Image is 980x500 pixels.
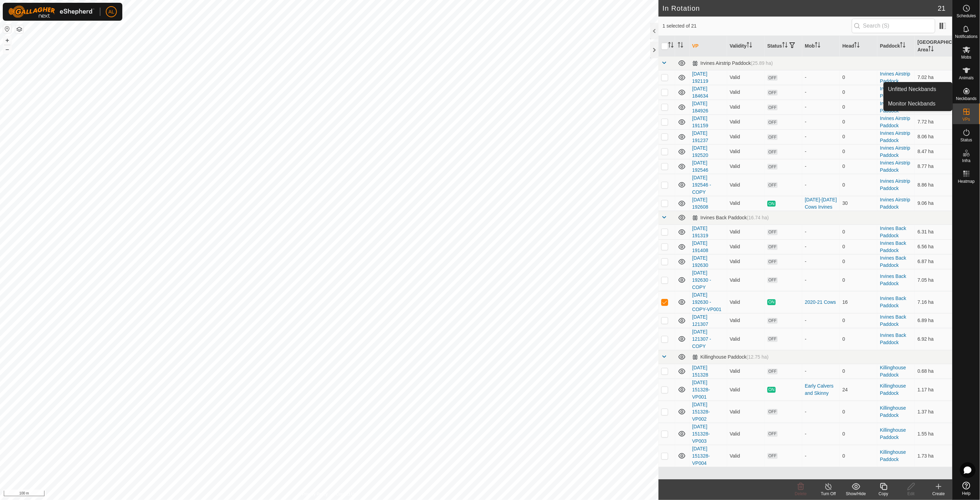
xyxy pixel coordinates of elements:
div: - [805,336,837,343]
p-sorticon: Activate to sort [678,43,683,49]
td: Valid [727,100,765,114]
td: Valid [727,129,765,144]
td: 1.73 ha [915,445,952,467]
span: OFF [767,277,778,283]
a: Irvines Airstrip Paddock [880,116,910,128]
p-sorticon: Activate to sort [747,43,752,49]
span: (12.75 ha) [747,354,769,360]
td: 8.47 ha [915,144,952,159]
span: AL [108,8,114,16]
td: Valid [727,85,765,100]
a: Irvines Airstrip Paddock [880,160,910,173]
a: Irvines Airstrip Paddock [880,71,910,84]
a: [DATE] 192119 [692,71,708,84]
td: 0 [840,114,877,129]
div: - [805,430,837,438]
div: - [805,243,837,250]
div: - [805,228,837,236]
a: [DATE] 151328-VP002 [692,402,710,422]
td: 6.87 ha [915,254,952,269]
td: 0 [840,364,877,379]
a: Irvines Airstrip Paddock [880,145,910,158]
div: - [805,408,837,416]
td: Valid [727,445,765,467]
span: Notifications [955,34,978,39]
div: - [805,163,837,170]
a: [DATE] 192630 - COPY-VP001 [692,292,722,312]
td: 0 [840,144,877,159]
div: Irvines Airstrip Paddock [692,60,773,66]
span: OFF [767,164,778,170]
span: OFF [767,182,778,188]
th: VP [690,36,727,57]
td: 1.55 ha [915,423,952,445]
a: [DATE] 191237 [692,130,708,143]
div: Show/Hide [842,491,870,497]
a: Irvines Airstrip Paddock [880,130,910,143]
td: 0 [840,159,877,174]
span: (25.89 ha) [751,60,773,66]
a: [DATE] 151328 [692,365,708,378]
a: [DATE] 192630 [692,255,708,268]
a: Privacy Policy [302,491,328,497]
td: 8.06 ha [915,129,952,144]
td: 0 [840,254,877,269]
span: OFF [767,149,778,155]
a: Killinghouse Paddock [880,405,906,418]
span: OFF [767,229,778,235]
input: Search (S) [852,19,935,33]
span: Help [962,491,971,496]
a: Irvines Back Paddock [880,332,906,345]
span: Status [960,138,972,142]
span: OFF [767,409,778,415]
div: - [805,452,837,460]
td: 0 [840,100,877,114]
div: - [805,317,837,324]
a: [DATE] 192608 [692,197,708,210]
th: [GEOGRAPHIC_DATA] Area [915,36,952,57]
td: 0 [840,423,877,445]
span: OFF [767,134,778,140]
span: OFF [767,75,778,81]
a: Unfitted Neckbands [884,82,952,96]
td: 0 [840,313,877,328]
td: 0.68 ha [915,364,952,379]
td: 16 [840,291,877,313]
span: Animals [959,76,974,80]
span: 1 selected of 21 [663,22,852,30]
td: Valid [727,174,765,196]
div: Turn Off [815,491,842,497]
td: 8.86 ha [915,174,952,196]
div: - [805,277,837,284]
td: Valid [727,401,765,423]
a: Killinghouse Paddock [880,365,906,378]
span: Infra [962,159,970,163]
a: Irvines Back Paddock [880,226,906,238]
a: [DATE] 191319 [692,226,708,238]
td: 9.06 ha [915,196,952,211]
div: - [805,74,837,81]
a: Killinghouse Paddock [880,383,906,396]
th: Validity [727,36,765,57]
a: [DATE] 121307 - COPY [692,329,711,349]
td: 0 [840,85,877,100]
td: 0 [840,269,877,291]
td: Valid [727,70,765,85]
span: OFF [767,104,778,110]
th: Status [765,36,802,57]
td: Valid [727,328,765,350]
th: Paddock [877,36,915,57]
a: Monitor Neckbands [884,97,952,111]
div: - [805,133,837,140]
div: - [805,89,837,96]
span: Mobs [961,55,971,59]
span: Neckbands [956,97,977,101]
div: - [805,148,837,155]
span: Monitor Neckbands [888,100,936,108]
div: Edit [897,491,925,497]
td: 7.72 ha [915,114,952,129]
td: 0 [840,401,877,423]
a: Help [953,479,980,498]
td: Valid [727,144,765,159]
